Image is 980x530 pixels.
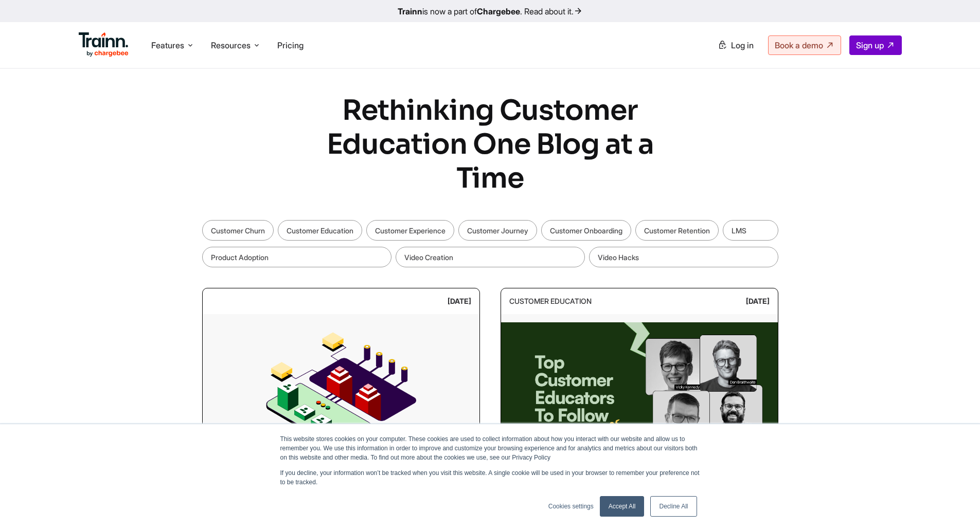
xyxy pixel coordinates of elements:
[277,40,304,50] a: Pricing
[650,496,697,517] a: Decline All
[477,6,520,16] b: Chargebee
[448,293,471,310] div: [DATE]
[589,247,778,267] a: Video Hacks
[280,434,700,462] p: This website stores cookies on your computer. These cookies are used to collect information about...
[211,40,251,51] span: Resources
[79,32,129,57] img: Trainn Logo
[501,314,778,468] img: 16 Must Follow Customer Educators in 2025
[203,314,479,468] img: Managing Customer Expectations with Artificial Intelligence in a 24/7 World
[366,220,454,241] a: Customer Experience
[280,468,700,487] p: If you decline, your information won’t be tracked when you visit this website. A single cookie wi...
[856,40,884,50] span: Sign up
[297,94,683,195] h1: Rethinking Customer Education One Blog at a Time
[509,293,592,310] div: Customer Education
[278,220,362,241] a: Customer Education
[768,35,841,55] a: Book a demo
[731,40,754,50] span: Log in
[746,293,770,310] div: [DATE]
[541,220,631,241] a: Customer Onboarding
[398,6,422,16] b: Trainn
[151,40,184,51] span: Features
[849,35,902,55] a: Sign up
[202,220,274,241] a: Customer Churn
[396,247,585,267] a: Video Creation
[548,502,594,511] a: Cookies settings
[711,36,760,54] a: Log in
[775,40,823,50] span: Book a demo
[458,220,537,241] a: Customer Journey
[723,220,778,241] a: LMS
[202,247,391,267] a: Product Adoption
[635,220,719,241] a: Customer Retention
[600,496,645,517] a: Accept All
